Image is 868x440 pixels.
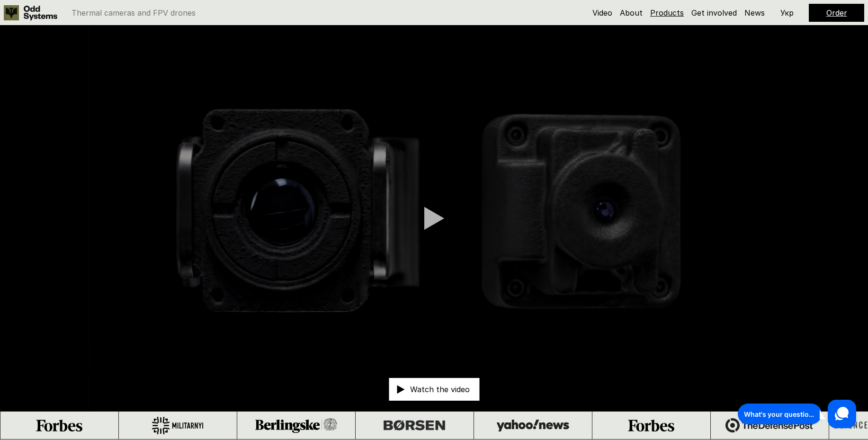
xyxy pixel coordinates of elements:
a: About [620,8,643,18]
a: Order [826,8,847,18]
a: Get involved [691,8,737,18]
p: Thermal cameras and FPV drones [72,9,196,17]
a: News [744,8,765,18]
p: Watch the video [410,386,470,393]
iframe: HelpCrunch [735,397,859,431]
a: Products [650,8,684,18]
a: Video [592,8,612,18]
p: Укр [780,9,794,17]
